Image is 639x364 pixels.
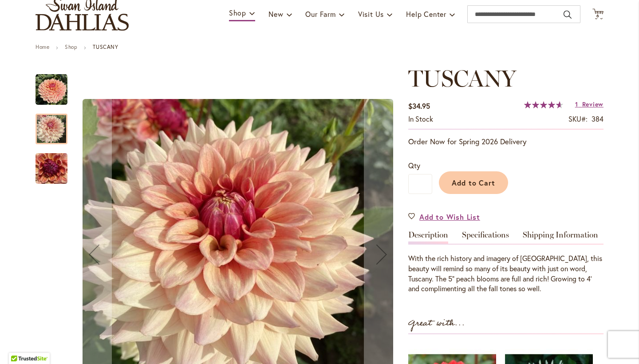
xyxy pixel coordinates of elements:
[35,147,67,190] img: TUSCANY
[408,161,420,170] span: Qty
[35,74,67,106] img: TUSCANY
[408,136,603,147] p: Order Now for Spring 2026 Delivery
[35,144,67,184] div: TUSCANY
[65,44,77,50] a: Shop
[439,171,508,194] button: Add to Cart
[408,212,480,222] a: Add to Wish List
[35,65,76,105] div: TUSCANY
[35,44,49,50] a: Home
[406,9,446,19] span: Help Center
[408,231,448,244] a: Description
[229,8,246,17] span: Shop
[582,100,603,108] span: Review
[408,316,465,331] strong: Great with...
[568,114,588,123] strong: SKU
[462,231,509,244] a: Specifications
[419,212,480,222] span: Add to Wish List
[408,101,430,111] span: $34.95
[7,332,32,357] iframe: Launch Accessibility Center
[524,101,563,108] div: 93%
[592,8,603,20] button: 6
[592,114,603,124] div: 384
[305,9,335,19] span: Our Farm
[408,253,603,294] div: With the rich history and imagery of [GEOGRAPHIC_DATA], this beauty will remind so many of its be...
[575,100,603,108] a: 1 Review
[596,13,600,19] span: 6
[523,231,598,244] a: Shipping Information
[408,64,516,92] span: TUSCANY
[408,114,433,123] span: In stock
[408,114,433,124] div: Availability
[452,178,496,187] span: Add to Cart
[35,105,76,144] div: TUSCANY
[93,44,118,50] strong: TUSCANY
[268,9,283,19] span: New
[408,231,603,294] div: Detailed Product Info
[575,100,578,108] span: 1
[358,9,384,19] span: Visit Us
